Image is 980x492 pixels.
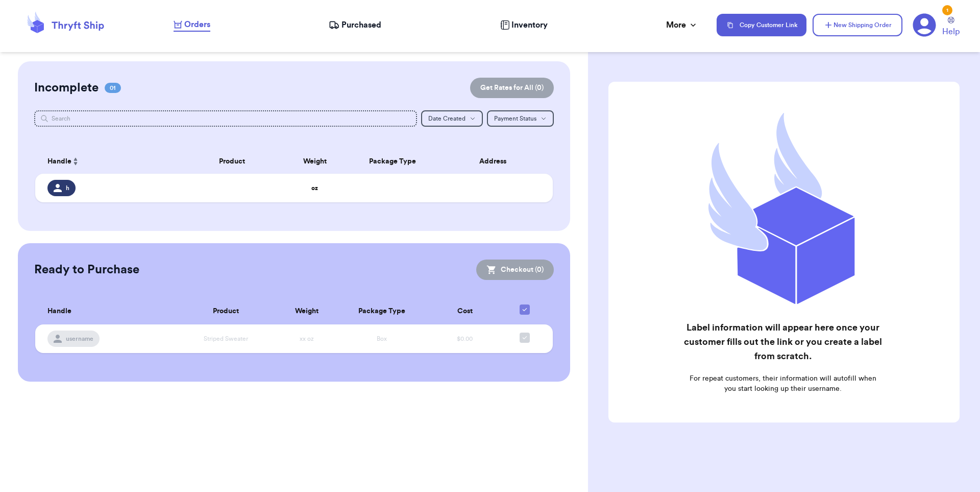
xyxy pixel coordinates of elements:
span: h [66,184,69,192]
th: Package Type [337,298,427,324]
span: username [66,335,93,343]
span: Help [942,26,960,38]
span: Orders [184,18,210,31]
span: Purchased [341,19,381,31]
strong: oz [311,185,318,191]
a: Purchased [329,19,381,31]
th: Product [180,149,284,174]
span: Striped Sweater [204,336,248,342]
h2: Label information will appear here once your customer fills out the link or you create a label fr... [683,320,883,363]
p: For repeat customers, their information will autofill when you start looking up their username. [683,373,883,394]
th: Weight [276,298,336,324]
button: Checkout (0) [476,260,554,280]
span: Handle [47,156,71,167]
input: Search [34,110,418,127]
h2: Ready to Purchase [34,262,139,278]
a: Help [942,17,960,38]
span: Box [377,336,387,342]
div: More [666,19,698,31]
th: Address [439,149,553,174]
span: $0.00 [457,336,473,342]
th: Weight [284,149,346,174]
span: xx oz [300,336,314,342]
span: 01 [105,83,121,93]
button: Copy Customer Link [717,14,806,36]
th: Package Type [346,149,439,174]
button: New Shipping Order [813,14,902,36]
th: Cost [427,298,503,324]
span: Inventory [511,19,548,31]
div: 1 [942,5,952,15]
th: Product [176,298,276,324]
span: Handle [47,306,71,317]
span: Payment Status [494,115,536,122]
button: Sort ascending [71,155,80,168]
button: Get Rates for All (0) [470,78,554,98]
a: Orders [174,18,210,32]
a: 1 [913,13,936,37]
button: Date Created [421,110,483,127]
span: Date Created [428,115,465,122]
button: Payment Status [487,110,554,127]
h2: Incomplete [34,80,99,96]
a: Inventory [500,19,548,31]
